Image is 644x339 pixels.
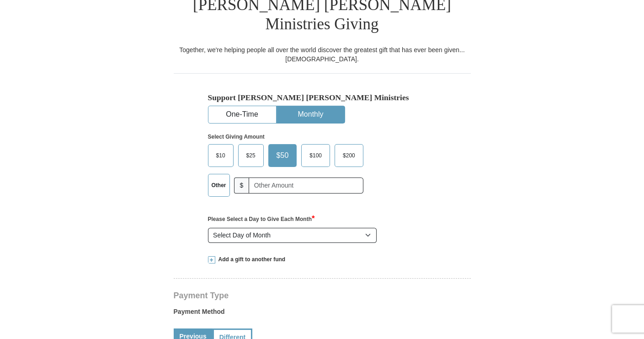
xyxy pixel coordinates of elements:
[249,178,363,194] input: Other Amount
[277,106,345,123] button: Monthly
[208,106,276,123] button: One-Time
[174,45,471,64] div: Together, we're helping people all over the world discover the greatest gift that has ever been g...
[174,292,471,299] h4: Payment Type
[338,149,360,162] span: $200
[208,134,265,140] strong: Select Giving Amount
[215,256,286,264] span: Add a gift to another fund
[174,307,471,321] label: Payment Method
[234,178,250,194] span: $
[208,174,229,196] label: Other
[208,216,315,222] strong: Please Select a Day to Give Each Month
[272,149,293,162] span: $50
[305,149,326,162] span: $100
[212,149,230,162] span: $10
[208,93,436,102] h5: Support [PERSON_NAME] [PERSON_NAME] Ministries
[242,149,260,162] span: $25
